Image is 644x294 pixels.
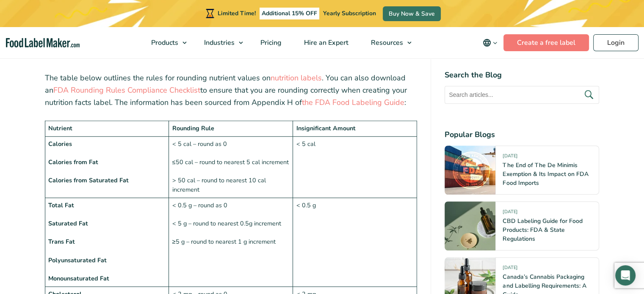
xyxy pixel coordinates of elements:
[140,27,191,58] a: Products
[293,27,358,58] a: Hire an Expert
[172,124,214,132] strong: Rounding Rule
[48,176,129,184] strong: Calories from Saturated Fat
[202,38,235,47] span: Industries
[48,124,72,132] strong: Nutrient
[249,27,291,58] a: Pricing
[48,256,107,264] strong: Polyunsaturated Fat
[45,41,387,59] strong: FDA Rounding Rules Table for Your Nutrition Facts Label
[48,219,88,228] strong: Saturated Fat
[383,6,441,21] a: Buy Now & Save
[503,217,582,243] a: CBD Labeling Guide for Food Products: FDA & State Regulations
[323,9,376,17] span: Yearly Subscription
[169,198,293,286] td: < 0.5 g – round as 0 < 5 g – round to nearest 0.5g increment ≥5 g – round to nearest 1 g increment
[258,38,282,47] span: Pricing
[53,85,200,95] a: FDA Rounding Rules Compliance Checklist
[445,86,599,104] input: Search articles...
[48,201,74,209] strong: Total Fat
[445,129,599,140] h4: Popular Blogs
[193,27,247,58] a: Industries
[293,136,417,198] td: < 5 cal
[593,34,638,51] a: Login
[260,8,319,19] span: Additional 15% OFF
[301,38,349,47] span: Hire an Expert
[368,38,404,47] span: Resources
[302,97,404,107] a: the FDA Food Labeling Guide
[503,209,517,218] span: [DATE]
[169,136,293,198] td: < 5 cal – round as 0 ≤50 cal – round to nearest 5 cal increment > 50 cal – round to nearest 10 ca...
[615,265,636,286] div: Open Intercom Messenger
[296,124,356,132] strong: Insignificant Amount
[48,274,109,283] strong: Monounsaturated Fat
[445,69,599,81] h4: Search the Blog
[48,237,75,246] strong: Trans Fat
[503,34,589,51] a: Create a free label
[293,198,417,286] td: < 0.5 g
[48,140,72,148] strong: Calories
[503,161,588,187] a: The End of The De Minimis Exemption & Its Impact on FDA Food Imports
[271,73,322,83] a: nutrition labels
[360,27,416,58] a: Resources
[503,153,517,162] span: [DATE]
[218,9,256,17] span: Limited Time!
[149,38,179,47] span: Products
[45,72,417,108] p: The table below outlines the rules for rounding nutrient values on . You can also download an to ...
[503,264,517,274] span: [DATE]
[48,158,98,166] strong: Calories from Fat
